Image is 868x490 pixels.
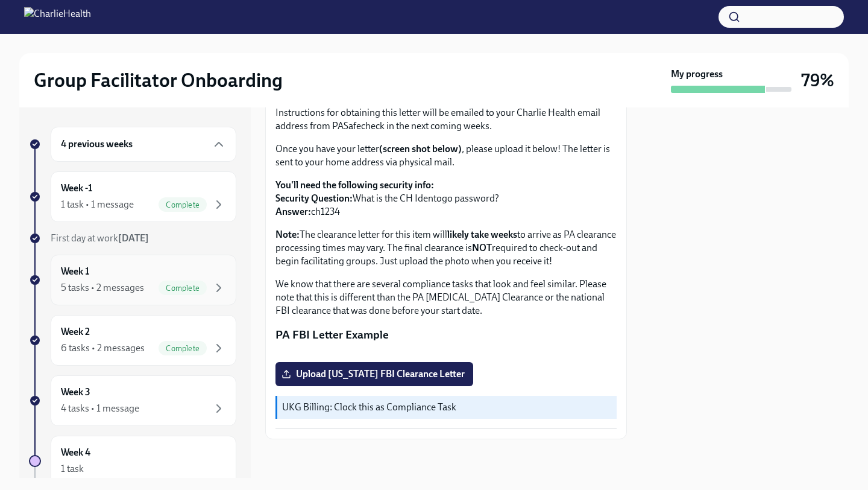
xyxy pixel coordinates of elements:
div: 1 task • 1 message [61,198,134,211]
a: Week 41 task [29,436,236,486]
p: What is the CH Identogo password? ch1234 [275,179,617,218]
strong: My progress [671,68,723,81]
a: Week -11 task • 1 messageComplete [29,171,236,222]
label: Upload [US_STATE] FBI Clearance Letter [275,362,473,386]
strong: (screen shot below) [379,143,462,154]
div: 5 tasks • 2 messages [61,281,144,294]
h6: Week -1 [61,182,92,195]
strong: Security Question: [275,192,353,204]
p: UKG Billing: Clock this as Compliance Task [282,401,612,414]
div: 4 previous weeks [51,127,236,162]
span: Upload [US_STATE] FBI Clearance Letter [284,368,465,380]
div: 4 tasks • 1 message [61,402,139,415]
span: Complete [159,344,207,353]
h6: 4 previous weeks [61,138,133,151]
div: 6 tasks • 2 messages [61,342,145,355]
p: Instructions for obtaining this letter will be emailed to your Charlie Health email address from ... [275,106,617,133]
h6: Week 2 [61,325,90,339]
img: CharlieHealth [24,7,91,27]
span: Complete [159,200,207,209]
p: We know that there are several compliance tasks that look and feel similar. Please note that this... [275,278,617,317]
h6: Week 1 [61,265,89,278]
strong: Answer: [275,206,311,217]
strong: Note: [275,229,300,240]
p: PA FBI Letter Example [275,327,617,343]
strong: NOT [472,242,492,253]
span: Complete [159,284,207,293]
span: First day at work [51,232,149,244]
a: First day at work[DATE] [29,232,236,245]
strong: You'll need the following security info: [275,179,434,191]
h2: Group Facilitator Onboarding [34,68,283,92]
a: Week 34 tasks • 1 message [29,375,236,426]
h6: Week 4 [61,446,90,459]
p: Once you have your letter , please upload it below! The letter is sent to your home address via p... [275,142,617,169]
div: 1 task [61,462,84,476]
h6: Week 3 [61,386,90,399]
a: Week 15 tasks • 2 messagesComplete [29,255,236,305]
a: Week 26 tasks • 2 messagesComplete [29,315,236,366]
strong: [DATE] [118,232,149,244]
strong: likely take weeks [447,229,517,240]
p: The clearance letter for this item will to arrive as PA clearance processing times may vary. The ... [275,228,617,268]
h3: 79% [801,69,834,91]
